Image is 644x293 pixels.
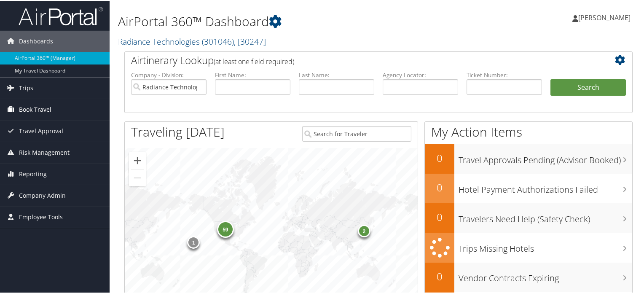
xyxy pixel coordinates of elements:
h3: Hotel Payment Authorizations Failed [459,179,632,195]
label: First Name: [215,70,290,78]
div: 1 [187,235,200,248]
span: Book Travel [19,98,51,119]
label: Company - Division: [131,70,207,78]
h3: Trips Missing Hotels [459,238,632,254]
div: 2 [357,224,370,237]
a: Trips Missing Hotels [425,232,632,262]
span: Employee Tools [19,206,63,227]
a: 0Hotel Payment Authorizations Failed [425,173,632,202]
h2: 0 [425,209,454,223]
img: airportal-logo.png [19,5,103,25]
div: 59 [217,220,233,237]
a: 0Vendor Contracts Expiring [425,262,632,291]
span: , [ 30247 ] [234,35,266,46]
h3: Travel Approvals Pending (Advisor Booked) [459,149,632,165]
h3: Vendor Contracts Expiring [459,267,632,283]
h3: Travelers Need Help (Safety Check) [459,208,632,224]
button: Zoom in [129,151,146,168]
span: Risk Management [19,141,70,162]
label: Agency Locator: [383,70,458,78]
a: 0Travel Approvals Pending (Advisor Booked) [425,143,632,173]
button: Zoom out [129,169,146,185]
h1: AirPortal 360™ Dashboard [118,12,465,30]
span: ( 301046 ) [202,35,234,46]
a: 0Travelers Need Help (Safety Check) [425,202,632,232]
h1: Traveling [DATE] [131,122,225,140]
span: Company Admin [19,184,66,205]
span: Travel Approval [19,120,63,141]
label: Ticket Number: [467,70,542,78]
span: Reporting [19,163,47,184]
span: (at least one field required) [214,56,294,65]
span: [PERSON_NAME] [578,12,631,22]
button: Search [550,78,626,95]
h2: 0 [425,150,454,164]
input: Search for Traveler [302,125,412,141]
span: Trips [19,77,33,98]
h2: 0 [425,180,454,194]
h2: 0 [425,269,454,283]
h2: Airtinerary Lookup [131,52,584,67]
h1: My Action Items [425,122,632,140]
span: Dashboards [19,30,53,51]
a: [PERSON_NAME] [572,4,639,30]
a: Radiance Technologies [118,35,266,46]
label: Last Name: [299,70,374,78]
